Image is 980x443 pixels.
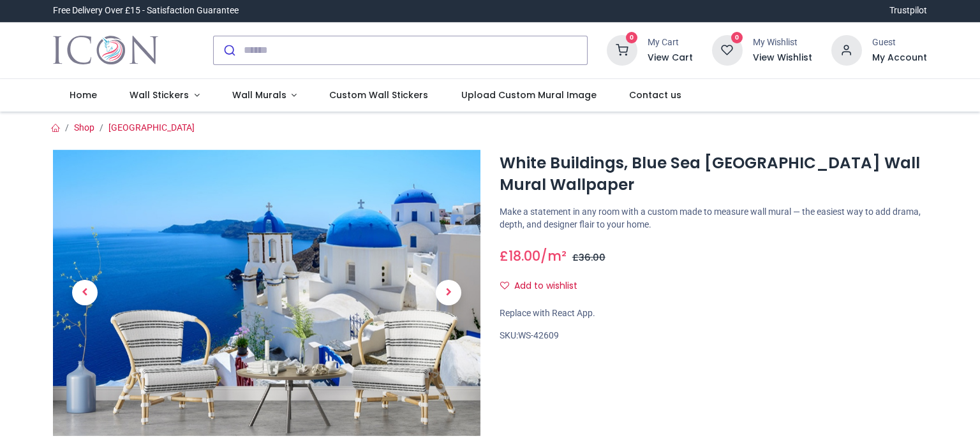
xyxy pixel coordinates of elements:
[53,150,480,436] img: White Buildings, Blue Sea Greece Wall Mural Wallpaper
[500,307,927,320] div: Replace with React App.
[500,152,927,196] h1: White Buildings, Blue Sea [GEOGRAPHIC_DATA] Wall Mural Wallpaper
[872,52,927,64] a: My Account
[500,330,927,342] div: SKU:
[500,275,588,297] button: Add to wishlistAdd to wishlist
[232,89,286,101] span: Wall Murals
[108,122,195,133] a: [GEOGRAPHIC_DATA]
[417,192,480,393] a: Next
[572,251,605,264] span: £
[509,247,540,265] span: 18.00
[648,52,693,64] a: View Cart
[500,281,509,290] i: Add to wishlist
[712,44,743,54] a: 0
[74,122,94,133] a: Shop
[436,280,461,305] span: Next
[753,36,812,49] div: My Wishlist
[648,36,693,49] div: My Cart
[113,79,216,112] a: Wall Stickers
[607,44,637,54] a: 0
[53,33,158,68] img: Icon Wall Stickers
[889,4,927,17] a: Trustpilot
[518,330,559,340] span: WS-42609
[214,36,244,64] button: Submit
[731,32,743,44] sup: 0
[130,89,189,101] span: Wall Stickers
[72,280,98,305] span: Previous
[753,52,812,64] a: View Wishlist
[216,79,313,112] a: Wall Murals
[53,33,158,68] a: Logo of Icon Wall Stickers
[540,247,567,265] span: /m²
[53,192,117,393] a: Previous
[500,206,927,231] p: Make a statement in any room with a custom made to measure wall mural — the easiest way to add dr...
[872,36,927,49] div: Guest
[329,89,428,101] span: Custom Wall Stickers
[579,251,605,264] span: 36.00
[629,89,681,101] span: Contact us
[70,89,97,101] span: Home
[53,4,239,17] div: Free Delivery Over £15 - Satisfaction Guarantee
[461,89,597,101] span: Upload Custom Mural Image
[500,247,540,265] span: £
[626,32,638,44] sup: 0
